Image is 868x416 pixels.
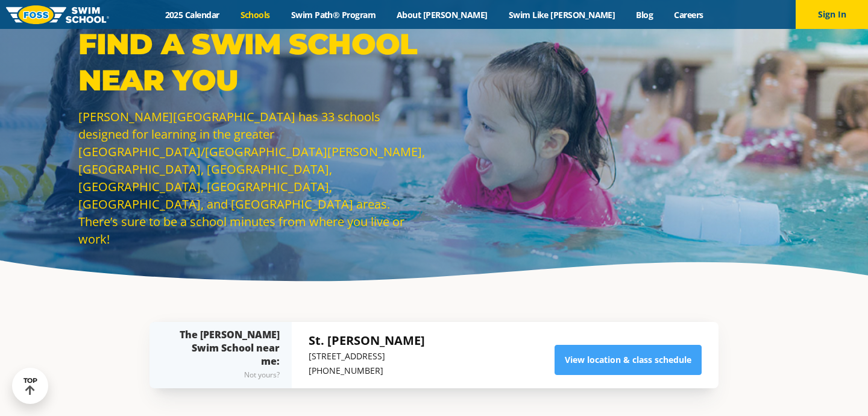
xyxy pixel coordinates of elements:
img: FOSS Swim School Logo [6,5,109,24]
div: TOP [24,377,37,396]
p: [PHONE_NUMBER] [309,364,425,378]
div: The [PERSON_NAME] Swim School near me: [174,328,280,382]
h5: St. [PERSON_NAME] [309,332,425,349]
a: About [PERSON_NAME] [386,9,498,20]
a: 2025 Calendar [154,9,230,20]
div: Not yours? [174,368,280,382]
p: Find a Swim School Near You [78,26,428,98]
a: View location & class schedule [555,345,702,375]
a: Blog [626,9,664,20]
a: Swim Like [PERSON_NAME] [498,9,626,20]
a: Schools [230,9,280,20]
p: [STREET_ADDRESS] [309,349,425,364]
p: [PERSON_NAME][GEOGRAPHIC_DATA] has 33 schools designed for learning in the greater [GEOGRAPHIC_DA... [78,108,428,248]
a: Careers [664,9,714,20]
a: Swim Path® Program [280,9,386,20]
